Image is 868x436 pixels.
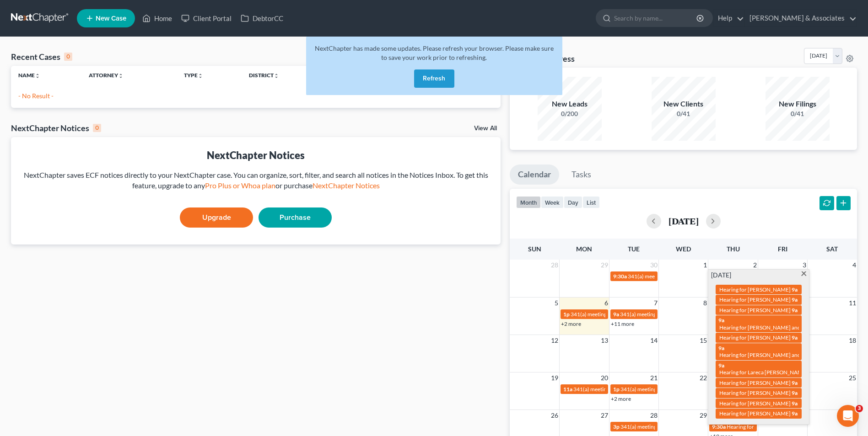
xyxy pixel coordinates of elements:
[600,260,609,271] span: 29
[613,423,620,430] span: 3p
[528,245,541,253] span: Sun
[474,125,497,132] a: View All
[792,307,798,314] span: 9a
[315,44,554,61] span: NextChapter has made some updates. Please refresh your browser. Please make sure to save your wor...
[561,320,581,327] a: +2 more
[752,260,758,271] span: 2
[792,296,798,303] span: 9a
[712,423,726,430] span: 9:30a
[778,245,787,253] span: Fri
[138,10,177,27] a: Home
[582,196,600,208] button: list
[550,260,559,271] span: 28
[792,410,798,417] span: 9a
[613,386,620,393] span: 1p
[719,334,791,341] span: Hearing for [PERSON_NAME]
[614,10,698,27] input: Search by name...
[837,405,859,427] iframe: Intercom live chat
[848,372,857,383] span: 25
[719,369,808,376] span: Hearing for Lareca [PERSON_NAME]
[802,260,807,271] span: 3
[93,124,101,132] div: 0
[792,379,798,386] span: 9a
[613,311,619,318] span: 9a
[699,410,708,421] span: 29
[600,372,609,383] span: 20
[620,423,709,430] span: 341(a) meeting for [PERSON_NAME]
[719,286,791,293] span: Hearing for [PERSON_NAME]
[538,99,602,109] div: New Leads
[699,335,708,346] span: 15
[89,72,124,79] a: Attorneyunfold_more
[652,109,716,118] div: 0/41
[848,335,857,346] span: 18
[259,207,332,228] a: Purchase
[414,69,454,88] button: Refresh
[852,260,857,271] span: 4
[719,351,845,358] span: Hearing for [PERSON_NAME] and [PERSON_NAME]
[652,99,716,109] div: New Clients
[766,99,830,109] div: New Filings
[792,286,798,293] span: 9a
[18,72,40,79] a: Nameunfold_more
[613,273,627,280] span: 9:30a
[628,273,739,280] span: 341(a) meeting for Deadrun [PERSON_NAME]
[653,298,658,308] span: 7
[564,196,582,208] button: day
[719,410,791,417] span: Hearing for [PERSON_NAME]
[719,296,791,303] span: Hearing for [PERSON_NAME]
[792,389,798,396] span: 9a
[18,91,493,101] p: - No Result -
[563,311,570,318] span: 1p
[719,400,791,407] span: Hearing for [PERSON_NAME]
[719,389,791,396] span: Hearing for [PERSON_NAME]
[64,53,72,61] div: 0
[249,72,279,79] a: Districtunfold_more
[198,73,203,79] i: unfold_more
[18,170,493,191] div: NextChapter saves ECF notices directly to your NextChapter case. You can organize, sort, filter, ...
[848,298,857,308] span: 11
[516,196,541,208] button: month
[563,165,599,185] a: Tasks
[727,245,740,253] span: Thu
[600,410,609,421] span: 27
[649,260,658,271] span: 30
[600,335,609,346] span: 13
[18,148,493,162] div: NextChapter Notices
[274,73,279,79] i: unfold_more
[620,386,709,393] span: 341(a) meeting for [PERSON_NAME]
[711,271,731,280] span: [DATE]
[184,72,203,79] a: Typeunfold_more
[713,10,744,27] a: Help
[620,311,762,318] span: 341(a) meeting for [PERSON_NAME] and [PERSON_NAME]
[718,317,724,324] span: 9a
[177,10,236,27] a: Client Portal
[649,372,658,383] span: 21
[727,423,853,430] span: Hearing for [PERSON_NAME][GEOGRAPHIC_DATA]
[236,10,288,27] a: DebtorCC
[538,109,602,118] div: 0/200
[745,10,857,27] a: [PERSON_NAME] & Associates
[11,51,72,62] div: Recent Cases
[719,307,791,314] span: Hearing for [PERSON_NAME]
[96,15,126,22] span: New Case
[550,372,559,383] span: 19
[718,362,724,369] span: 9a
[573,386,685,393] span: 341(a) meeting for [PERSON_NAME] Provence
[702,260,708,271] span: 1
[702,298,708,308] span: 8
[180,207,253,228] a: Upgrade
[35,73,40,79] i: unfold_more
[826,245,838,253] span: Sat
[550,335,559,346] span: 12
[118,73,124,79] i: unfold_more
[205,181,275,190] a: Pro Plus or Whoa plan
[611,320,634,327] a: +11 more
[550,410,559,421] span: 26
[718,345,724,351] span: 9a
[719,324,845,331] span: Hearing for [PERSON_NAME] and [PERSON_NAME]
[604,298,609,308] span: 6
[611,395,631,402] a: +2 more
[628,245,640,253] span: Tue
[541,196,564,208] button: week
